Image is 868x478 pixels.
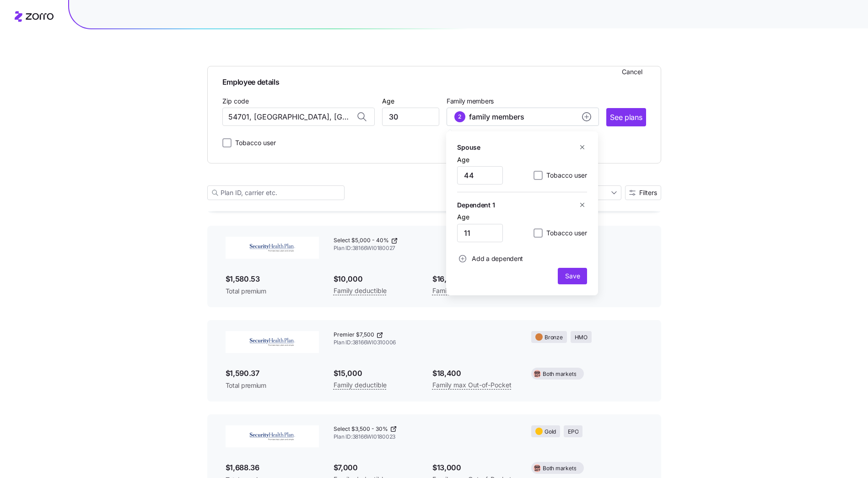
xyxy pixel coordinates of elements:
[457,212,469,222] label: Age
[457,200,495,210] h5: Dependent 1
[334,331,374,339] span: Premier $7,500
[226,237,319,259] img: Security Health Plan
[334,462,418,473] span: $7,000
[226,381,319,390] span: Total premium
[622,67,642,76] span: Cancel
[457,155,469,165] label: Age
[582,112,591,121] svg: add icon
[382,108,439,126] input: Age
[334,237,389,244] span: Select $5,000 - 40%
[625,185,661,200] button: Filters
[226,287,319,296] span: Total premium
[432,462,517,473] span: $13,000
[457,142,480,152] h5: Spouse
[432,285,512,296] span: Family max Out-of-Pocket
[226,368,319,379] span: $1,590.37
[543,464,576,473] span: Both markets
[432,380,512,391] span: Family max Out-of-Pocket
[447,97,599,106] span: Family members
[543,228,587,239] label: Tobacco user
[334,339,517,347] span: Plan ID: 38166WI0310006
[432,368,517,379] span: $18,400
[226,462,319,473] span: $1,688.36
[432,273,517,285] span: $16,000
[226,331,319,353] img: Security Health Plan
[222,74,646,88] span: Employee details
[575,333,588,342] span: HMO
[565,272,580,281] span: Save
[447,108,599,126] button: 2family membersadd icon
[457,250,523,268] button: Add a dependent
[454,111,465,122] div: 2
[639,190,657,196] span: Filters
[457,224,503,242] input: Age
[382,96,394,106] label: Age
[606,108,646,126] button: See plans
[226,425,319,447] img: Security Health Plan
[334,433,517,441] span: Plan ID: 38166WI0180023
[207,185,345,200] input: Plan ID, carrier etc.
[543,170,587,181] label: Tobacco user
[446,131,598,295] div: 2family membersadd icon
[334,380,387,391] span: Family deductible
[334,244,517,252] span: Plan ID: 38166WI0180027
[558,268,587,284] button: Save
[469,111,524,122] span: family members
[334,285,387,296] span: Family deductible
[618,65,646,79] button: Cancel
[226,273,319,285] span: $1,580.53
[222,108,375,126] input: Zip code
[222,96,249,106] label: Zip code
[232,137,276,148] label: Tobacco user
[545,428,556,436] span: Gold
[334,368,418,379] span: $15,000
[545,333,563,342] span: Bronze
[334,273,418,285] span: $10,000
[334,425,388,433] span: Select $3,500 - 30%
[472,254,523,263] span: Add a dependent
[568,428,578,436] span: EPO
[457,166,503,185] input: Age
[459,255,466,262] svg: add icon
[610,112,642,123] span: See plans
[543,370,576,379] span: Both markets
